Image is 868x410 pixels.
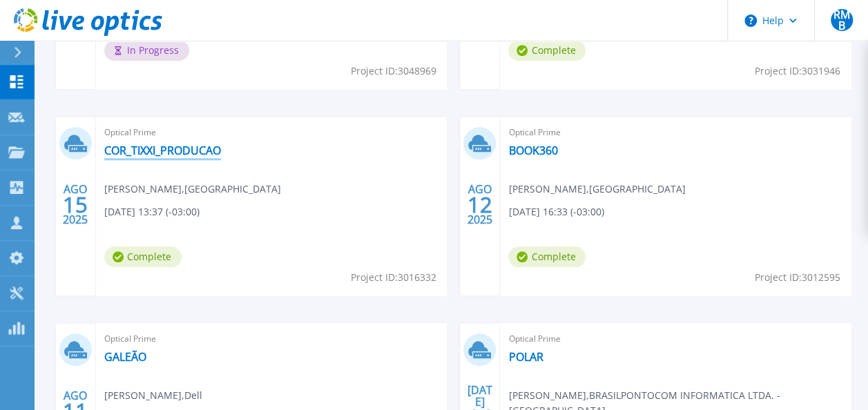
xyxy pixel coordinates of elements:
[62,179,88,230] div: AGO 2025
[350,270,436,285] span: Project ID: 3016332
[104,388,202,403] span: [PERSON_NAME] , Dell
[104,40,189,61] span: In Progress
[350,64,436,79] span: Project ID: 3048969
[104,125,438,140] span: Optical Prime
[104,350,146,364] a: GALEÃO
[104,331,438,346] span: Optical Prime
[508,204,604,219] span: [DATE] 16:33 (-03:00)
[508,40,586,61] span: Complete
[467,199,492,211] span: 12
[831,9,853,31] span: RMB
[508,125,842,140] span: Optical Prime
[104,144,221,157] a: COR_TIXXI_PRODUCAO
[508,246,586,267] span: Complete
[104,246,182,267] span: Complete
[508,350,543,364] a: POLAR
[63,199,88,211] span: 15
[467,179,493,230] div: AGO 2025
[508,182,685,197] span: [PERSON_NAME] , [GEOGRAPHIC_DATA]
[755,64,840,79] span: Project ID: 3031946
[104,204,200,219] span: [DATE] 13:37 (-03:00)
[508,144,557,157] a: BOOK360
[508,331,842,346] span: Optical Prime
[755,270,840,285] span: Project ID: 3012595
[104,182,281,197] span: [PERSON_NAME] , [GEOGRAPHIC_DATA]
